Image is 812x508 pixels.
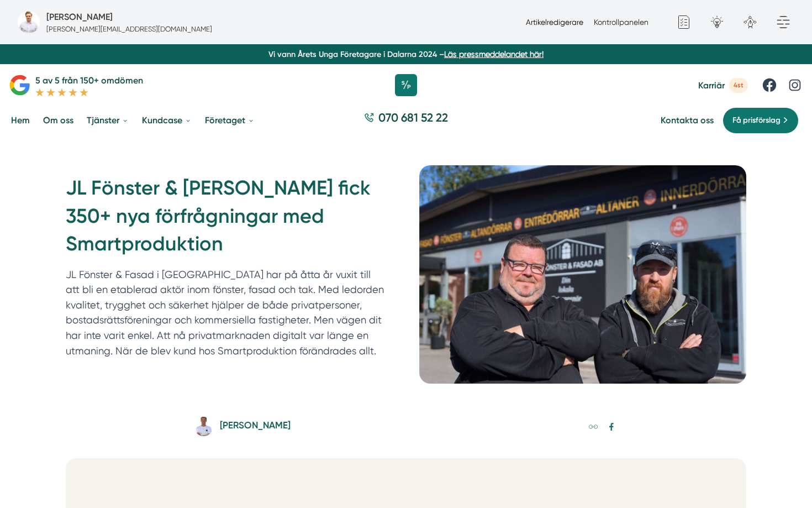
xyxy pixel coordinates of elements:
span: 4st [729,78,748,93]
img: Fredrik Weberbauer [194,417,213,436]
a: Om oss [41,106,76,134]
a: Artikelredigerare [526,18,583,27]
span: Få prisförslag [732,114,781,127]
p: 5 av 5 från 150+ omdömen [35,74,143,87]
img: Bild till JL Fönster & Fasad fick 350+ nya förfrågningar med Smartproduktion [419,165,746,384]
p: Vi vann Årets Unga Företagare i Dalarna 2024 – [4,49,808,60]
a: Företaget [203,106,257,134]
a: Dela på Facebook [604,420,618,433]
a: Kopiera länk [586,420,600,433]
a: Karriär 4st [698,78,748,93]
h5: Administratör [46,10,113,24]
a: Hem [9,106,32,134]
p: [PERSON_NAME][EMAIL_ADDRESS][DOMAIN_NAME] [46,24,212,34]
span: 070 681 52 22 [378,109,448,125]
a: Kontakta oss [661,115,714,125]
svg: Facebook [607,422,616,431]
a: Kontrollpanelen [594,18,648,27]
img: foretagsbild-pa-smartproduktion-en-webbyraer-i-dalarnas-lan.jpg [18,11,40,33]
a: Kundcase [140,106,194,134]
span: Karriär [698,80,725,91]
h5: [PERSON_NAME] [220,418,291,436]
p: JL Fönster & Fasad i [GEOGRAPHIC_DATA] har på åtta år vuxit till att bli en etablerad aktör inom ... [66,267,384,359]
a: Läs pressmeddelandet här! [444,50,544,59]
a: Få prisförslag [723,107,799,134]
a: 070 681 52 22 [360,109,452,131]
a: Tjänster [85,106,131,134]
h1: JL Fönster & [PERSON_NAME] fick 350+ nya förfrågningar med Smartproduktion [66,174,393,266]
